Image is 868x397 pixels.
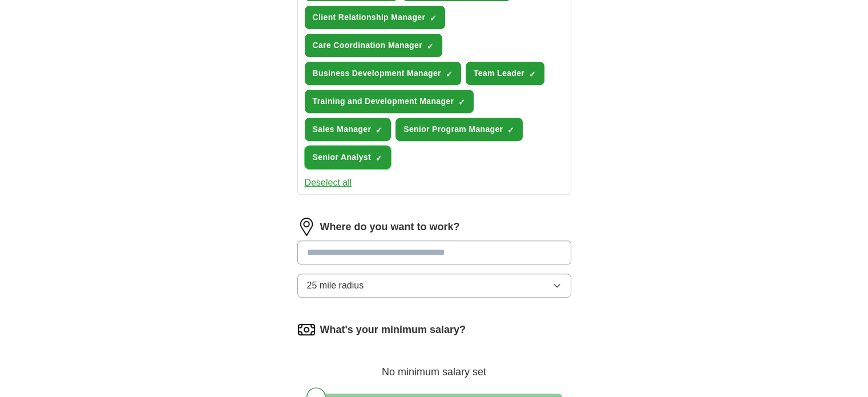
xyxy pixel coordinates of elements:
[403,123,503,135] span: Senior Program Manager
[320,322,466,338] label: What's your minimum salary?
[313,151,371,163] span: Senior Analyst
[376,154,382,163] span: ✓
[297,218,316,236] img: location.png
[305,6,446,29] button: Client Relationship Manager✓
[376,126,382,135] span: ✓
[466,62,544,85] button: Team Leader✓
[458,98,465,107] span: ✓
[305,118,391,141] button: Sales Manager✓
[395,118,523,141] button: Senior Program Manager✓
[313,39,422,51] span: Care Coordination Manager
[313,11,426,23] span: Client Relationship Manager
[297,320,316,339] img: salary.png
[313,67,441,79] span: Business Development Manager
[305,176,352,190] button: Deselect all
[427,42,434,51] span: ✓
[305,146,391,169] button: Senior Analyst✓
[305,34,442,57] button: Care Coordination Manager✓
[313,95,454,107] span: Training and Development Manager
[305,62,461,85] button: Business Development Manager✓
[297,274,571,298] button: 25 mile radius
[320,219,460,235] label: Where do you want to work?
[297,352,571,380] div: No minimum salary set
[446,70,453,79] span: ✓
[507,126,514,135] span: ✓
[305,90,474,113] button: Training and Development Manager✓
[430,14,437,23] span: ✓
[313,123,372,135] span: Sales Manager
[307,279,364,292] span: 25 mile radius
[474,67,524,79] span: Team Leader
[529,70,536,79] span: ✓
